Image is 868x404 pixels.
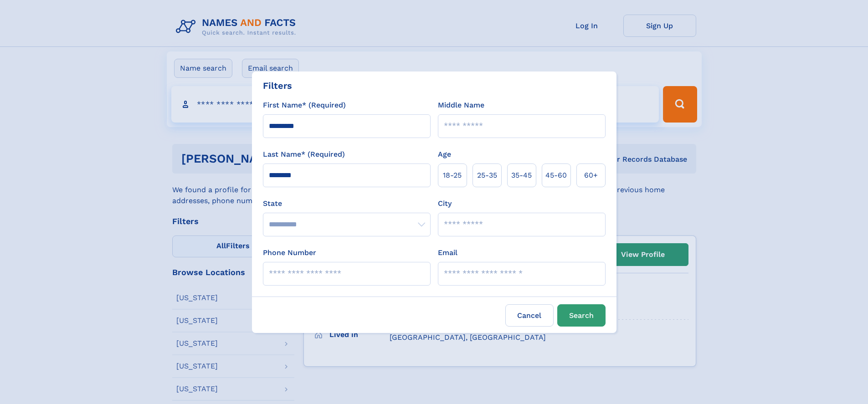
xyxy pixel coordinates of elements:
[505,304,554,327] label: Cancel
[438,100,484,111] label: Middle Name
[557,304,606,327] button: Search
[263,198,431,209] label: State
[438,247,457,258] label: Email
[263,149,345,160] label: Last Name* (Required)
[438,149,451,160] label: Age
[263,79,292,92] div: Filters
[263,100,346,111] label: First Name* (Required)
[511,170,532,181] span: 35‑45
[584,170,598,181] span: 60+
[443,170,462,181] span: 18‑25
[477,170,497,181] span: 25‑35
[438,198,452,209] label: City
[545,170,567,181] span: 45‑60
[263,247,316,258] label: Phone Number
